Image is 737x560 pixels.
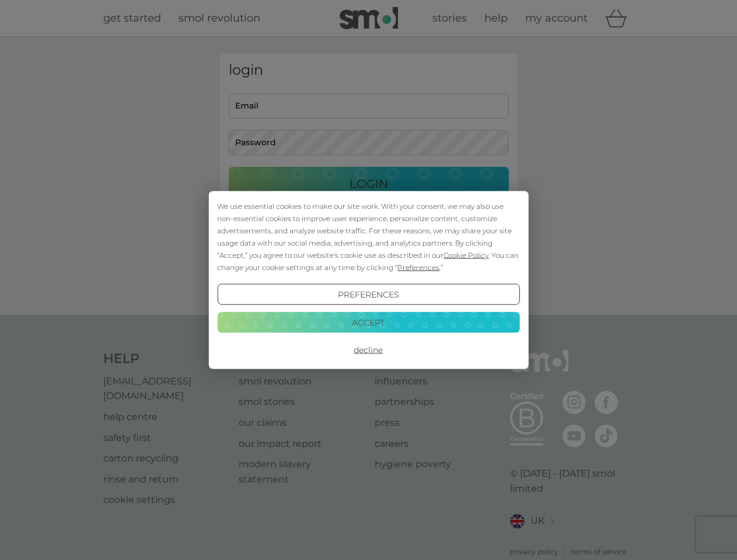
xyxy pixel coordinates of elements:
[217,339,519,360] button: Decline
[397,263,439,272] span: Preferences
[217,200,519,274] div: We use essential cookies to make our site work. With your consent, we may also use non-essential ...
[208,191,528,369] div: Cookie Consent Prompt
[217,284,519,305] button: Preferences
[217,311,519,332] button: Accept
[443,251,488,260] span: Cookie Policy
